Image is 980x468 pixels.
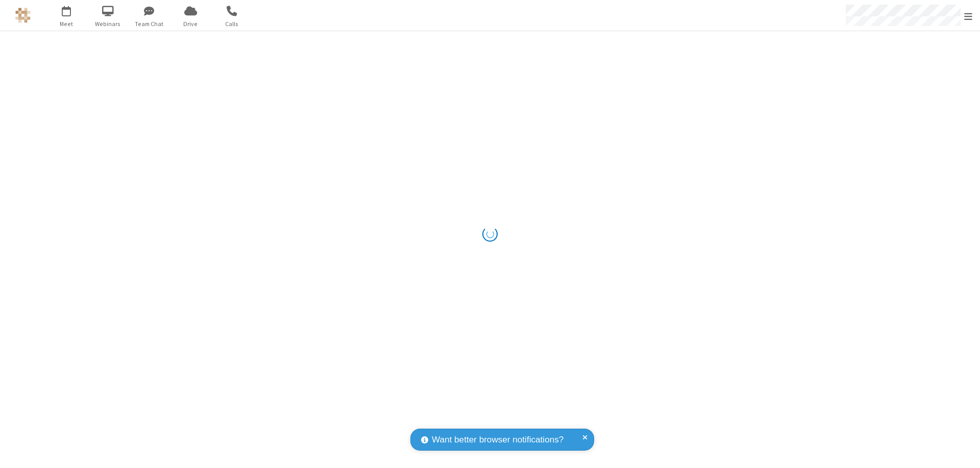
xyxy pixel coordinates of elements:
[213,19,251,29] span: Calls
[171,19,210,29] span: Drive
[130,19,168,29] span: Team Chat
[47,19,86,29] span: Meet
[89,19,127,29] span: Webinars
[432,433,563,447] span: Want better browser notifications?
[15,8,31,23] img: QA Selenium DO NOT DELETE OR CHANGE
